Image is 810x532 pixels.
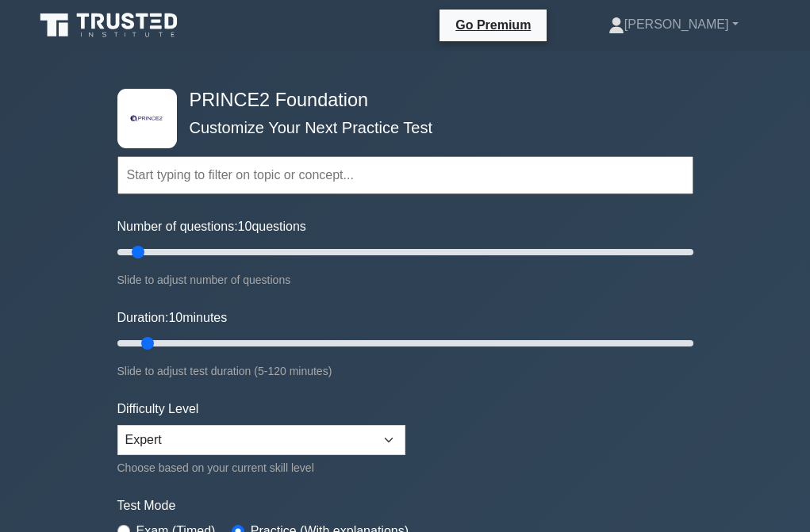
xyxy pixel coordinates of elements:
div: Slide to adjust test duration (5-120 minutes) [117,362,693,381]
h4: PRINCE2 Foundation [183,89,616,111]
a: [PERSON_NAME] [570,9,777,40]
label: Number of questions: questions [117,217,306,236]
div: Choose based on your current skill level [117,458,405,477]
label: Difficulty Level [117,400,199,419]
span: 10 [238,220,252,233]
a: Go Premium [446,15,540,35]
label: Duration: minutes [117,308,228,327]
label: Test Mode [117,496,693,515]
span: 10 [168,311,182,324]
input: Start typing to filter on topic or concept... [117,156,693,194]
div: Slide to adjust number of questions [117,270,693,289]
